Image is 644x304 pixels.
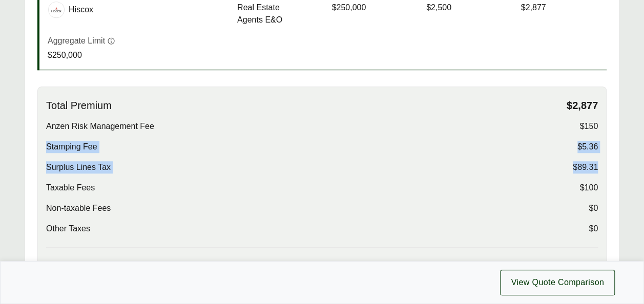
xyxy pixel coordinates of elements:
[521,2,546,14] span: $2,877
[511,276,604,289] span: View Quote Comparison
[46,141,97,153] span: Stamping Fee
[426,2,451,14] span: $2,500
[332,2,366,14] span: $250,000
[567,99,598,112] span: $2,877
[552,260,598,273] span: $3,221.67
[46,260,92,273] span: Total Cost
[49,2,64,17] img: Hiscox logo
[46,120,154,133] span: Anzen Risk Management Fee
[589,223,598,235] span: $0
[48,35,105,47] p: Aggregate Limit
[46,223,90,235] span: Other Taxes
[46,202,111,214] span: Non-taxable Fees
[573,161,598,173] span: $89.31
[46,99,112,112] span: Total Premium
[69,4,93,16] span: Hiscox
[46,161,111,173] span: Surplus Lines Tax
[237,2,323,26] span: Real Estate Agents E&O
[46,182,95,194] span: Taxable Fees
[500,270,615,295] button: View Quote Comparison
[579,120,598,133] span: $150
[589,202,598,214] span: $0
[579,182,598,194] span: $100
[48,49,115,61] p: $250,000
[577,141,598,153] span: $5.36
